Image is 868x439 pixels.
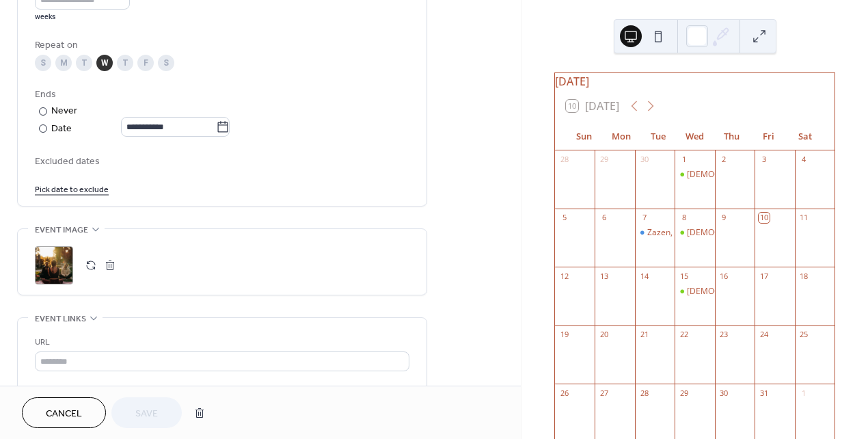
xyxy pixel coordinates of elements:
[35,312,86,326] span: Event links
[35,88,407,102] div: Ends
[566,123,603,150] div: Sun
[713,123,750,150] div: Thu
[639,388,649,398] div: 28
[559,213,569,223] div: 5
[559,155,569,165] div: 28
[599,330,609,340] div: 20
[719,330,729,340] div: 23
[55,55,72,71] div: M
[647,227,867,239] div: Zazen, Kinhin, and Dokusan: 1:30-3:30 PM, Mountain Time
[22,397,106,428] button: Cancel
[759,271,769,281] div: 17
[719,388,729,398] div: 30
[555,73,835,90] div: [DATE]
[679,155,689,165] div: 1
[719,155,729,165] div: 2
[679,330,689,340] div: 22
[639,271,649,281] div: 14
[35,223,88,237] span: Event image
[675,169,714,181] div: Zazen, Kinhin, Dharma Study: 6:00-7:30 PM Mountain Time
[76,55,92,71] div: T
[679,213,689,223] div: 8
[117,55,133,71] div: T
[719,213,729,223] div: 9
[640,123,677,150] div: Tue
[35,55,51,71] div: S
[35,382,407,396] div: Text to display
[639,213,649,223] div: 7
[51,121,230,137] div: Date
[719,271,729,281] div: 16
[35,38,407,53] div: Repeat on
[759,388,769,398] div: 31
[35,335,407,349] div: URL
[137,55,154,71] div: F
[158,55,174,71] div: S
[599,388,609,398] div: 27
[559,388,569,398] div: 26
[599,213,609,223] div: 6
[679,271,689,281] div: 15
[799,388,809,398] div: 1
[799,271,809,281] div: 18
[799,155,809,165] div: 4
[799,330,809,340] div: 25
[35,183,109,197] span: Pick date to exclude
[679,388,689,398] div: 29
[677,123,714,150] div: Wed
[46,407,82,421] span: Cancel
[635,227,675,239] div: Zazen, Kinhin, and Dokusan: 1:30-3:30 PM, Mountain Time
[35,12,130,22] div: weeks
[799,213,809,223] div: 11
[675,286,714,297] div: Zazen, Kinhin, Dharma Study: 6:00-7:30 PM Mountain Time
[559,271,569,281] div: 12
[599,155,609,165] div: 29
[96,55,113,71] div: W
[639,155,649,165] div: 30
[639,330,649,340] div: 21
[759,330,769,340] div: 24
[51,104,78,118] div: Never
[599,271,609,281] div: 13
[759,155,769,165] div: 3
[603,123,640,150] div: Mon
[750,123,787,150] div: Fri
[675,227,714,239] div: Zazen, Kinhin, Dharma Study: 6:00-7:30 PM Mountain Time
[559,330,569,340] div: 19
[787,123,824,150] div: Sat
[35,246,73,284] div: ;
[35,155,409,169] span: Excluded dates
[759,213,769,223] div: 10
